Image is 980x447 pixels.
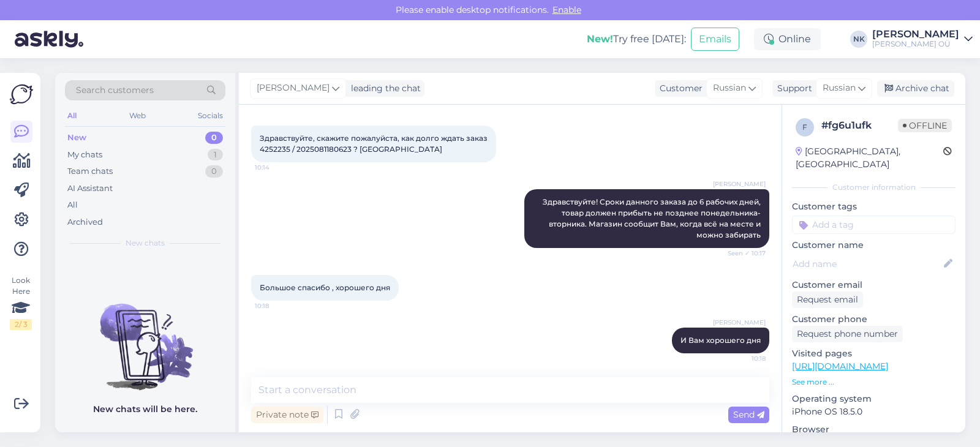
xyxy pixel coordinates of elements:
[691,28,739,51] button: Emails
[713,81,746,95] span: Russian
[821,118,898,133] div: # fg6u1ufk
[67,199,78,211] div: All
[823,81,856,95] span: Russian
[205,132,223,144] div: 0
[850,31,867,48] div: NK
[733,409,764,420] span: Send
[792,361,888,372] a: [URL][DOMAIN_NAME]
[713,318,766,327] span: [PERSON_NAME]
[543,197,763,239] span: Здравствуйте! Сроки данного заказа до 6 рабочих дней, товар должен прибыть не позднее понедельник...
[792,279,956,291] p: Customer email
[792,423,956,436] p: Browser
[877,80,954,97] div: Archive chat
[872,29,973,49] a: [PERSON_NAME][PERSON_NAME] OÜ
[792,291,863,308] div: Request email
[55,282,235,392] img: No chats
[898,119,952,132] span: Offline
[802,122,807,132] span: f
[549,4,585,15] span: Enable
[10,275,32,330] div: Look Here
[208,149,223,161] div: 1
[346,82,421,95] div: leading the chat
[792,200,956,213] p: Customer tags
[792,239,956,252] p: Customer name
[792,216,956,234] input: Add a tag
[720,354,766,363] span: 10:18
[754,28,821,50] div: Online
[792,347,956,360] p: Visited pages
[792,313,956,326] p: Customer phone
[76,84,154,97] span: Search customers
[587,33,613,45] b: New!
[127,108,148,124] div: Web
[260,283,390,292] span: Большое спасибо , хорошего дня
[67,182,113,195] div: AI Assistant
[587,32,686,47] div: Try free [DATE]:
[67,216,103,228] div: Archived
[720,249,766,258] span: Seen ✓ 10:17
[65,108,79,124] div: All
[67,149,102,161] div: My chats
[796,145,943,171] div: [GEOGRAPHIC_DATA], [GEOGRAPHIC_DATA]
[10,319,32,330] div: 2 / 3
[792,405,956,418] p: iPhone OS 18.5.0
[255,163,301,172] span: 10:14
[260,133,489,154] span: Здравствуйте, скажите пожалуйста, как долго ждать заказ 4252235 / 2025081180623 ? [GEOGRAPHIC_DATA]
[67,132,86,144] div: New
[251,407,323,423] div: Private note
[680,336,761,345] span: И Вам хорошего дня
[205,165,223,178] div: 0
[793,257,941,271] input: Add name
[713,179,766,189] span: [PERSON_NAME]
[93,403,197,416] p: New chats will be here.
[195,108,225,124] div: Socials
[792,377,956,388] p: See more ...
[257,81,330,95] span: [PERSON_NAME]
[792,326,903,342] div: Request phone number
[126,238,165,249] span: New chats
[792,393,956,405] p: Operating system
[67,165,113,178] div: Team chats
[255,301,301,310] span: 10:18
[655,82,703,95] div: Customer
[872,39,959,49] div: [PERSON_NAME] OÜ
[872,29,959,39] div: [PERSON_NAME]
[792,182,956,193] div: Customer information
[772,82,812,95] div: Support
[10,83,33,106] img: Askly Logo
